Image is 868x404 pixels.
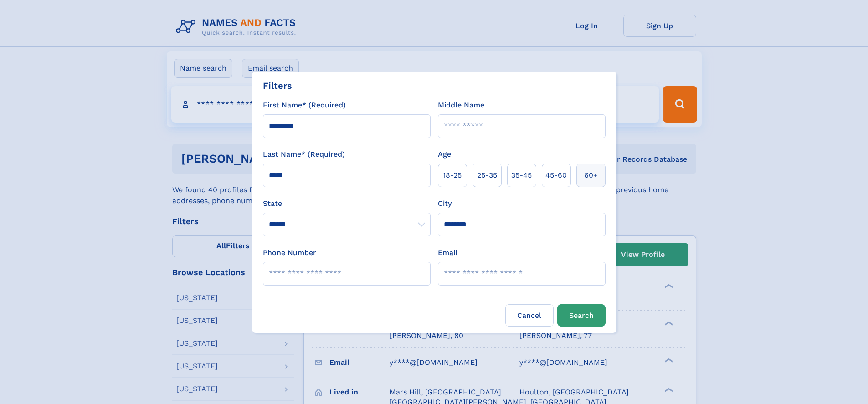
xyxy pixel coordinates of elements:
button: Search [557,304,606,327]
label: Cancel [505,304,554,327]
span: 35‑45 [511,170,532,181]
label: Last Name* (Required) [263,149,345,160]
span: 25‑35 [477,170,497,181]
label: Phone Number [263,247,316,258]
label: First Name* (Required) [263,100,346,111]
label: City [438,198,452,209]
span: 18‑25 [443,170,462,181]
label: Age [438,149,451,160]
label: State [263,198,431,209]
label: Email [438,247,457,258]
span: 45‑60 [545,170,567,181]
label: Middle Name [438,100,484,111]
div: Filters [263,79,292,92]
span: 60+ [584,170,598,181]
